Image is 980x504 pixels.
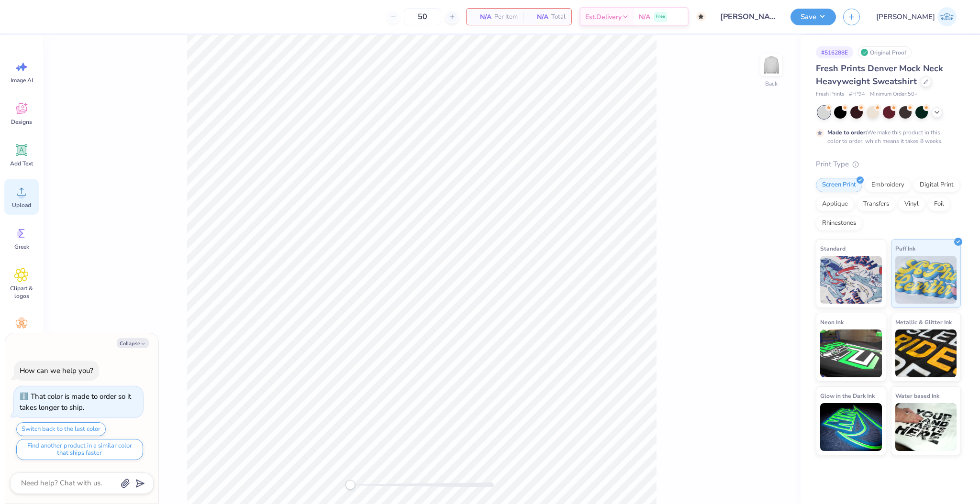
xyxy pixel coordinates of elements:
div: Accessibility label [345,480,355,490]
div: Digital Print [913,178,960,192]
span: Fresh Prints Denver Mock Neck Heavyweight Sweatshirt [816,63,943,87]
div: Vinyl [898,197,925,211]
span: Fresh Prints [816,90,844,99]
img: Metallic & Glitter Ink [895,329,957,377]
div: # 516288E [816,46,853,58]
span: N/A [529,12,548,22]
span: Est. Delivery [585,12,622,22]
span: Glow in the Dark Ink [820,391,875,401]
span: [PERSON_NAME] [876,11,935,22]
span: Image AI [11,77,33,84]
div: Transfers [857,197,895,211]
span: # FP94 [849,90,865,99]
a: [PERSON_NAME] [872,7,961,26]
span: Upload [12,201,31,209]
input: Untitled Design [713,7,783,26]
img: Back [762,55,781,75]
img: Puff Ink [895,256,957,304]
span: Total [551,12,566,22]
div: Applique [816,197,854,211]
img: Neon Ink [820,329,882,377]
span: Add Text [10,160,33,167]
div: Original Proof [858,46,912,58]
span: N/A [639,12,650,22]
img: Glow in the Dark Ink [820,403,882,451]
div: Foil [928,197,950,211]
span: Clipart & logos [6,285,37,300]
div: Print Type [816,159,961,170]
span: Standard [820,243,846,253]
img: Josephine Amber Orros [937,7,957,26]
div: We make this product in this color to order, which means it takes 8 weeks. [827,128,945,145]
button: Collapse [117,338,149,348]
div: Screen Print [816,178,862,192]
span: Greek [14,243,29,251]
button: Switch back to the last color [16,422,106,436]
span: Neon Ink [820,317,844,327]
button: Save [791,9,836,25]
span: Metallic & Glitter Ink [895,317,952,327]
div: How can we help you? [20,366,93,375]
strong: Made to order: [827,129,867,136]
input: – – [404,8,441,25]
div: That color is made to order so it takes longer to ship. [20,392,131,412]
span: Free [656,13,665,20]
span: Minimum Order: 50 + [870,90,918,99]
div: Rhinestones [816,216,862,230]
span: N/A [472,12,491,22]
img: Water based Ink [895,403,957,451]
span: Designs [11,118,32,126]
span: Per Item [494,12,518,22]
button: Find another product in a similar color that ships faster [16,439,143,460]
img: Standard [820,256,882,304]
span: Puff Ink [895,243,915,253]
span: Water based Ink [895,391,939,401]
div: Back [765,79,778,88]
div: Embroidery [865,178,911,192]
